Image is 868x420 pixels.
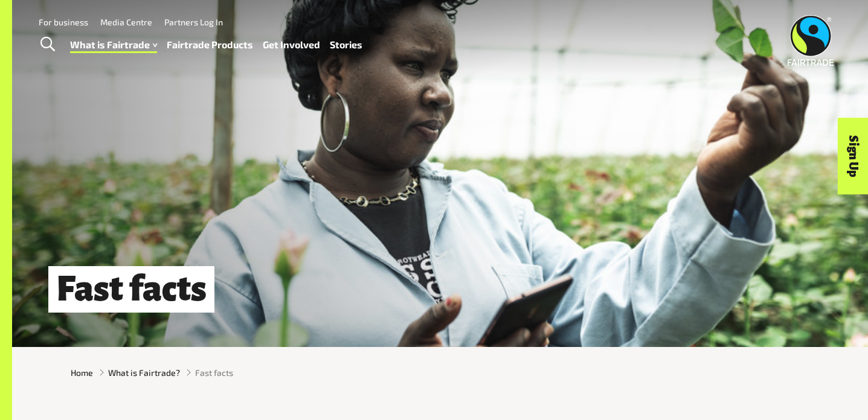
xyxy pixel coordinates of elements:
[48,266,214,313] h1: Fast facts
[788,15,834,66] img: Fairtrade Australia New Zealand logo
[263,36,320,54] a: Get Involved
[195,366,233,379] span: Fast facts
[100,17,152,27] a: Media Centre
[70,36,157,54] a: What is Fairtrade
[164,17,223,27] a: Partners Log In
[39,17,88,27] a: For business
[71,366,93,379] a: Home
[330,36,362,54] a: Stories
[167,36,253,54] a: Fairtrade Products
[108,366,180,379] a: What is Fairtrade?
[33,30,62,60] a: Toggle Search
